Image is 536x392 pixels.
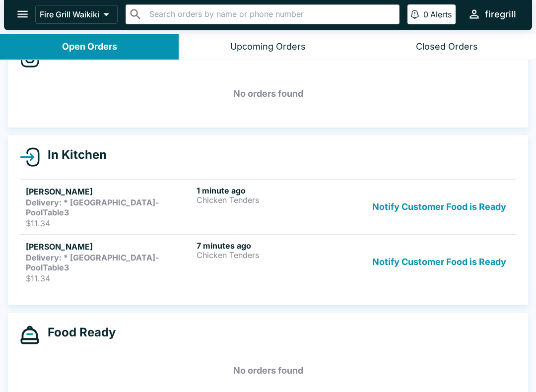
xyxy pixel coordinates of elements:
[20,179,516,234] a: [PERSON_NAME]Delivery: * [GEOGRAPHIC_DATA]-PoolTable3$11.341 minute agoChicken TendersNotify Cust...
[20,76,516,112] h5: No orders found
[146,7,395,21] input: Search orders by name or phone number
[197,251,363,260] p: Chicken Tenders
[26,197,159,217] strong: Delivery: * [GEOGRAPHIC_DATA]-PoolTable3
[430,9,452,19] p: Alerts
[40,9,99,19] p: Fire Grill Waikiki
[197,241,363,251] h6: 7 minutes ago
[416,41,478,53] div: Closed Orders
[464,3,520,25] button: firegrill
[26,218,193,228] p: $11.34
[368,186,510,228] button: Notify Customer Food is Ready
[26,253,159,272] strong: Delivery: * [GEOGRAPHIC_DATA]-PoolTable3
[40,325,116,340] h4: Food Ready
[197,196,363,204] p: Chicken Tenders
[10,1,35,27] button: open drawer
[26,241,193,253] h5: [PERSON_NAME]
[35,5,118,24] button: Fire Grill Waikiki
[423,9,428,19] p: 0
[197,186,363,196] h6: 1 minute ago
[230,41,306,53] div: Upcoming Orders
[20,234,516,289] a: [PERSON_NAME]Delivery: * [GEOGRAPHIC_DATA]-PoolTable3$11.347 minutes agoChicken TendersNotify Cus...
[26,186,193,197] h5: [PERSON_NAME]
[40,147,107,162] h4: In Kitchen
[485,8,516,20] div: firegrill
[368,241,510,283] button: Notify Customer Food is Ready
[20,353,516,389] h5: No orders found
[26,273,193,283] p: $11.34
[62,41,117,53] div: Open Orders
